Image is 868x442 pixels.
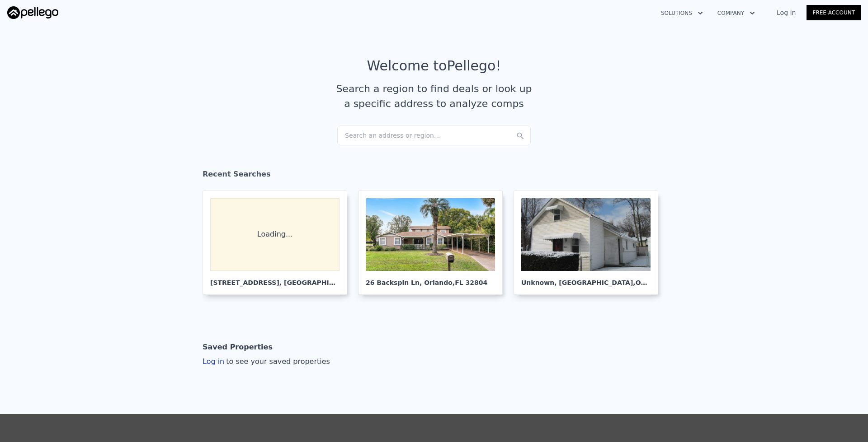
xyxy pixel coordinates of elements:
a: Log In [766,8,807,17]
div: 26 Backspin Ln , Orlando [366,271,495,287]
div: Search a region to find deals or look up a specific address to analyze comps [333,81,535,111]
button: Solutions [654,5,710,21]
img: Pellego [7,6,58,19]
button: Company [710,5,762,21]
div: [STREET_ADDRESS] , [GEOGRAPHIC_DATA] [210,271,340,287]
div: Welcome to Pellego ! [367,58,501,74]
div: Unknown , [GEOGRAPHIC_DATA] [521,271,651,287]
a: Free Account [807,5,861,20]
span: , OH 44105 [633,279,670,286]
a: Unknown, [GEOGRAPHIC_DATA],OH 44105 [514,191,665,295]
a: 26 Backspin Ln, Orlando,FL 32804 [358,191,510,295]
div: Recent Searches [203,162,665,191]
span: to see your saved properties [224,357,330,366]
div: Loading... [210,198,340,271]
div: Log in [203,356,330,367]
a: Loading... [STREET_ADDRESS], [GEOGRAPHIC_DATA] [203,191,354,295]
div: Saved Properties [203,338,273,356]
span: , FL 32804 [453,279,487,286]
div: Search an address or region... [337,126,531,145]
